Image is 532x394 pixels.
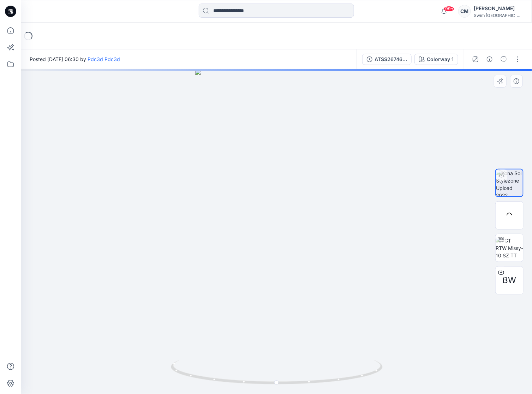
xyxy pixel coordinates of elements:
[375,55,407,63] div: ATSS267463NV JZ
[30,55,120,63] span: Posted [DATE] 06:30 by
[474,13,523,18] div: Swim [GEOGRAPHIC_DATA]
[458,5,471,18] div: CM
[496,169,523,196] img: Kona Sol Stylezone Upload 2022
[484,54,495,65] button: Details
[474,4,523,13] div: [PERSON_NAME]
[427,55,454,63] div: Colorway 1
[362,54,412,65] button: ATSS267463NV JZ
[414,54,458,65] button: Colorway 1
[444,6,454,12] span: 99+
[496,237,523,259] img: TGT RTW Missy-10 SZ TT
[88,56,120,62] a: Pdc3d Pdc3d
[503,274,516,287] span: BW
